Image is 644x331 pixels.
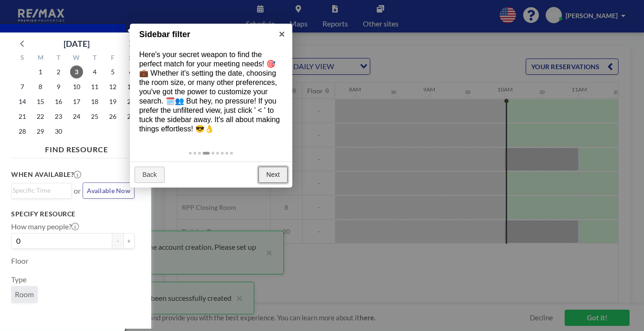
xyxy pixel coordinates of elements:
a: Next [258,167,288,183]
div: Here's your secret weapon to find the perfect match for your meeting needs! 🎯💼 Whether it's setti... [130,41,292,143]
button: + [123,233,135,249]
a: × [271,24,292,45]
h1: Sidebar filter [139,28,269,41]
a: Back [135,167,165,183]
